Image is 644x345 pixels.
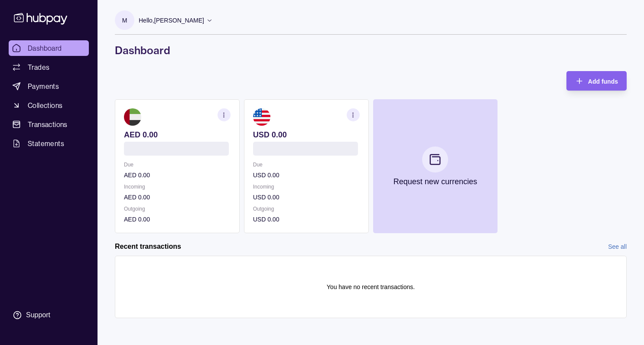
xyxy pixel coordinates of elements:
button: Request new currencies [373,99,498,233]
p: M [122,16,127,25]
p: USD 0.00 [253,170,360,180]
span: Dashboard [28,43,62,53]
p: Outgoing [253,204,360,214]
a: Support [9,306,89,324]
span: Collections [28,100,62,111]
div: Support [26,310,50,320]
a: See all [608,242,627,251]
p: Incoming [253,182,360,192]
span: Payments [28,81,59,91]
a: Payments [9,78,89,94]
h2: Recent transactions [115,242,181,251]
p: Incoming [124,182,231,192]
p: Hello, [PERSON_NAME] [139,16,204,25]
a: Dashboard [9,40,89,56]
p: Outgoing [124,204,231,214]
p: Request new currencies [394,177,477,186]
button: Add funds [566,71,627,91]
p: Due [124,160,231,169]
span: Statements [28,138,64,149]
p: USD 0.00 [253,215,360,224]
p: AED 0.00 [124,215,231,224]
span: Add funds [588,78,618,85]
p: AED 0.00 [124,170,231,180]
a: Trades [9,59,89,75]
img: us [253,108,270,126]
p: AED 0.00 [124,130,231,140]
a: Transactions [9,117,89,132]
p: Due [253,160,360,169]
span: Trades [28,62,49,72]
a: Statements [9,136,89,151]
span: Transactions [28,119,68,130]
a: Collections [9,98,89,113]
h1: Dashboard [115,43,627,57]
p: You have no recent transactions. [327,282,415,292]
p: AED 0.00 [124,192,231,202]
p: USD 0.00 [253,192,360,202]
img: ae [124,108,141,126]
p: USD 0.00 [253,130,360,140]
